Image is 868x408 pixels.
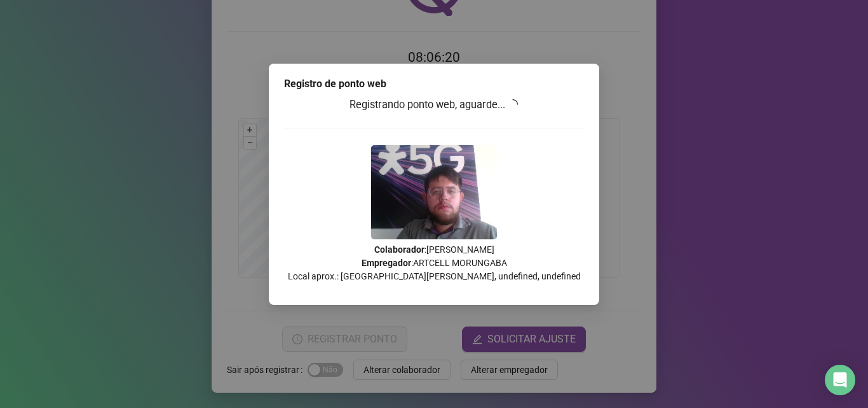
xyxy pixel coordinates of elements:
[371,145,497,239] img: 9k=
[508,99,518,109] span: loading
[825,365,855,395] div: Open Intercom Messenger
[284,76,584,92] div: Registro de ponto web
[284,243,584,283] p: : [PERSON_NAME] : ARTCELL MORUNGABA Local aprox.: [GEOGRAPHIC_DATA][PERSON_NAME], undefined, unde...
[362,258,411,268] strong: Empregador
[374,244,424,255] strong: Colaborador
[284,97,584,113] h3: Registrando ponto web, aguarde...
